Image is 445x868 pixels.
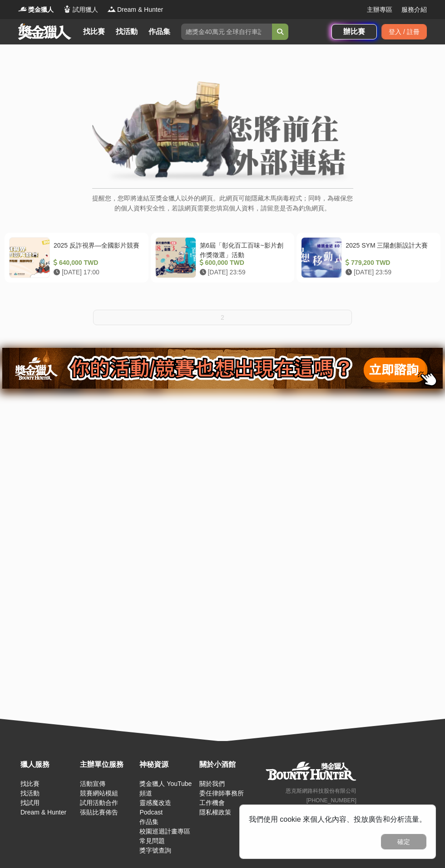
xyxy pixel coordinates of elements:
a: 常見問題 [139,837,165,844]
a: 2025 反詐視界—全國影片競賽 640,000 TWD [DATE] 17:00 [5,233,148,283]
div: [DATE] 17:00 [54,268,140,277]
a: 找比賽 [20,780,40,787]
a: 關於我們 [199,780,225,787]
div: 2025 SYM 三陽創新設計大賽 [346,241,432,258]
p: 提醒您，您即將連結至獎金獵人以外的網頁。此網頁可能隱藏木馬病毒程式；同時，為確保您的個人資料安全性，若該網頁需要您填寫個人資料，請留意是否為釣魚網頁。 [92,193,353,223]
a: LogoDream & Hunter [107,5,163,15]
small: 恩克斯網路科技股份有限公司 [286,788,356,794]
a: Logo試用獵人 [63,5,98,15]
span: 試用獵人 [73,5,98,15]
a: 競賽網站模組 [80,790,118,797]
a: 試用活動合作 [80,799,118,806]
a: 活動宣傳 [80,780,105,787]
div: [DATE] 23:59 [346,268,432,277]
div: 2025 反詐視界—全國影片競賽 [54,241,140,258]
img: Logo [18,5,27,14]
div: 登入 / 註冊 [381,24,427,39]
a: 找活動 [20,790,40,797]
div: 第6屆「彰化百工百味~影片創作獎徵選」活動 [200,241,287,258]
img: Logo [63,5,72,14]
div: 640,000 TWD [54,258,140,268]
div: 600,000 TWD [200,258,287,268]
a: 工作機會 [199,799,225,806]
a: 委任律師事務所 [199,790,244,797]
span: 我們使用 cookie 來個人化內容、投放廣告和分析流量。 [249,815,426,823]
a: 靈感魔改造 Podcast [139,799,171,816]
input: 總獎金40萬元 全球自行車設計比賽 [181,24,272,40]
a: 2025 SYM 三陽創新設計大賽 779,200 TWD [DATE] 23:59 [297,233,440,283]
img: 905fc34d-8193-4fb2-a793-270a69788fd0.png [2,348,443,389]
div: 獵人服務 [20,759,75,770]
div: 主辦單位服務 [80,759,135,770]
a: 校園巡迴計畫專區 [139,828,190,835]
a: 第6屆「彰化百工百味~影片創作獎徵選」活動 600,000 TWD [DATE] 23:59 [151,233,295,283]
div: [DATE] 23:59 [200,268,287,277]
a: 找活動 [112,25,141,38]
span: Dream & Hunter [117,5,163,15]
a: 作品集 [145,25,174,38]
a: Logo獎金獵人 [18,5,54,15]
a: 找比賽 [79,25,109,38]
span: 獎金獵人 [28,5,54,15]
a: 找試用 [20,799,40,806]
img: External Link Banner [92,81,353,184]
a: 辦比賽 [331,24,377,39]
button: 2 [93,310,352,325]
div: 779,200 TWD [346,258,432,268]
a: 隱私權政策 [199,809,231,816]
button: 確定 [381,834,426,849]
a: 服務介紹 [401,5,427,15]
a: 張貼比賽佈告 [80,809,118,816]
div: 神秘資源 [139,759,194,770]
a: 獎字號查詢 [139,847,171,854]
div: 關於小酒館 [199,759,254,770]
a: Dream & Hunter [20,809,66,816]
img: Logo [107,5,116,14]
a: 作品集 [139,818,158,825]
small: [PHONE_NUMBER] [307,797,356,804]
a: 主辦專區 [367,5,392,15]
a: 獎金獵人 YouTube 頻道 [139,780,192,797]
